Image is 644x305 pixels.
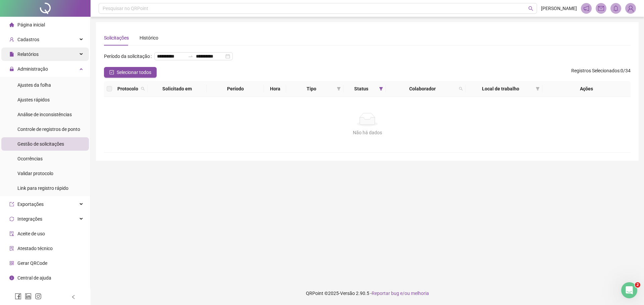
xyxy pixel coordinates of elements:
[340,291,355,296] span: Versão
[9,261,14,265] span: qrcode
[468,85,533,92] span: Local de trabalho
[207,81,264,97] th: Período
[17,127,80,132] span: Controle de registros de ponto
[35,293,42,300] span: instagram
[598,5,604,11] span: mail
[571,67,631,78] span: : 0 / 34
[613,5,619,11] span: bell
[635,282,640,288] span: 2
[583,5,589,11] span: notification
[117,69,151,76] span: Selecionar todos
[17,260,47,266] span: Gerar QRCode
[188,54,193,59] span: to
[17,52,39,57] span: Relatórios
[17,275,51,281] span: Central de ajuda
[388,85,456,92] span: Colaborador
[141,87,145,91] span: search
[9,231,14,236] span: audit
[9,67,14,71] span: lock
[9,37,14,42] span: user-add
[117,85,138,92] span: Protocolo
[15,293,21,300] span: facebook
[9,217,14,221] span: sync
[9,246,14,251] span: solution
[109,70,114,75] span: check-square
[104,34,129,42] div: Solicitações
[25,293,32,300] span: linkedin
[528,6,533,11] span: search
[541,5,577,12] span: [PERSON_NAME]
[534,84,541,94] span: filter
[104,67,157,78] button: Selecionar todos
[17,216,42,222] span: Integrações
[621,282,637,298] iframe: Intercom live chat
[337,87,341,91] span: filter
[17,246,53,251] span: Atestado técnico
[188,54,193,59] span: swap-right
[140,84,146,94] span: search
[17,141,64,147] span: Gestão de solicitações
[17,22,45,27] span: Página inicial
[112,129,623,136] div: Não há dados
[379,87,383,91] span: filter
[458,84,464,94] span: search
[536,87,540,91] span: filter
[459,87,463,91] span: search
[335,84,342,94] span: filter
[17,66,48,72] span: Administração
[378,84,384,94] span: filter
[17,82,51,88] span: Ajustes da folha
[372,291,429,296] span: Reportar bug e/ou melhoria
[17,156,43,161] span: Ocorrências
[91,282,644,305] footer: QRPoint © 2025 - 2.90.5 -
[571,68,620,73] span: Registros Selecionados
[9,22,14,27] span: home
[9,52,14,57] span: file
[71,295,76,299] span: left
[17,37,39,42] span: Cadastros
[17,171,53,176] span: Validar protocolo
[264,81,286,97] th: Hora
[545,85,628,92] div: Ações
[17,97,50,102] span: Ajustes rápidos
[346,85,377,92] span: Status
[17,112,72,117] span: Análise de inconsistências
[104,51,154,62] label: Período da solicitação
[17,202,44,207] span: Exportações
[289,85,334,92] span: Tipo
[626,3,636,13] img: 89628
[9,276,14,280] span: info-circle
[9,202,14,207] span: export
[140,34,158,42] div: Histórico
[17,185,68,191] span: Link para registro rápido
[17,231,45,236] span: Aceite de uso
[148,81,207,97] th: Solicitado em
